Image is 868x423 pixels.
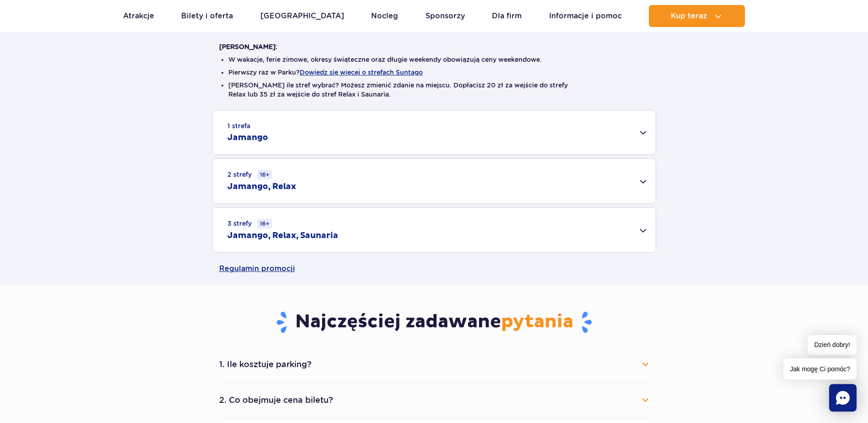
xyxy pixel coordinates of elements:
[219,310,649,334] h3: Najczęściej zadawane
[219,390,649,410] button: 2. Co obejmuje cena biletu?
[219,253,649,285] a: Regulamin promocji
[257,170,272,179] small: 16+
[227,230,338,241] h2: Jamango, Relax, Saunaria
[227,219,272,228] small: 3 strefy
[649,5,745,27] button: Kup teraz
[181,5,233,27] a: Bilety i oferta
[808,335,857,355] span: Dzień dobry!
[228,68,640,77] li: Pierwszy raz w Parku?
[228,81,640,99] li: [PERSON_NAME] ile stref wybrać? Możesz zmienić zdanie na miejscu. Dopłacisz 20 zł za wejście do s...
[227,132,268,143] h2: Jamango
[549,5,622,27] a: Informacje i pomoc
[783,358,857,380] span: Jak mogę Ci pomóc?
[227,170,272,179] small: 2 strefy
[260,5,344,27] a: [GEOGRAPHIC_DATA]
[300,69,423,76] button: Dowiedz się więcej o strefach Suntago
[426,5,465,27] a: Sponsorzy
[671,12,707,20] span: Kup teraz
[492,5,522,27] a: Dla firm
[228,55,640,64] li: W wakacje, ferie zimowe, okresy świąteczne oraz długie weekendy obowiązują ceny weekendowe.
[829,384,857,412] div: Chat
[219,43,277,50] strong: [PERSON_NAME]:
[219,354,649,374] button: 1. Ile kosztuje parking?
[123,5,154,27] a: Atrakcje
[501,310,573,333] span: pytania
[371,5,398,27] a: Nocleg
[257,219,272,228] small: 16+
[227,121,250,130] small: 1 strefa
[227,181,296,192] h2: Jamango, Relax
